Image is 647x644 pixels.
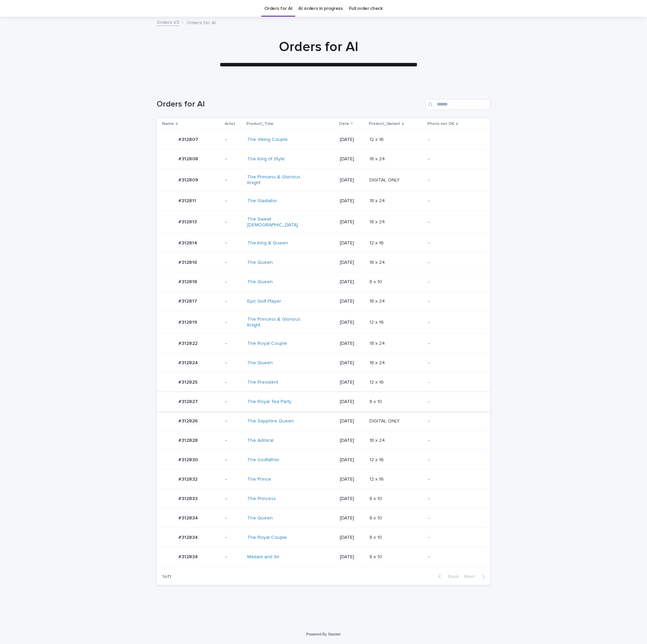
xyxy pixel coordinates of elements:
[428,360,479,366] p: -
[178,297,199,304] p: #312817
[428,156,479,162] p: -
[306,632,341,636] a: Powered By Stacker
[178,417,199,424] p: #312826
[444,574,459,579] span: Back
[369,398,383,405] p: 8 x 10
[340,198,364,204] p: [DATE]
[264,1,292,17] a: Orders for AI
[225,320,242,325] p: -
[428,177,479,183] p: -
[247,299,281,304] a: Epic Golf Player
[340,137,364,143] p: [DATE]
[369,456,385,463] p: 12 x 16
[426,99,490,110] input: Search
[247,360,273,366] a: The Queen
[157,18,179,26] a: Orders V3
[428,380,479,385] p: -
[225,360,242,366] p: -
[157,431,490,450] tr: #312828#312828 -The Admiral [DATE]18 x 2418 x 24 -
[428,240,479,246] p: -
[247,535,287,541] a: The Royal Couple
[225,260,242,265] p: -
[225,120,235,128] p: Artist
[157,528,490,547] tr: #312834#312834 -The Royal Couple [DATE]8 x 108 x 10 -
[433,574,461,580] button: Back
[369,553,383,560] p: 8 x 10
[340,240,364,246] p: [DATE]
[225,156,242,162] p: -
[157,130,490,149] tr: #312807#312807 -The Viking Couple [DATE]12 x 1612 x 16 -
[427,120,454,128] p: Photo not OK
[340,156,364,162] p: [DATE]
[247,341,287,347] a: The Royal Couple
[157,272,490,292] tr: #312818#312818 -The Queen [DATE]8 x 108 x 10 -
[369,135,385,143] p: 12 x 16
[340,477,364,482] p: [DATE]
[247,496,276,502] a: The Princess
[464,574,479,579] span: Next
[340,219,364,225] p: [DATE]
[157,392,490,411] tr: #312827#312827 -The Royal Tea Party [DATE]8 x 108 x 10 -
[157,489,490,508] tr: #312833#312833 -The Princess [DATE]8 x 108 x 10 -
[369,278,383,285] p: 8 x 10
[225,496,242,502] p: -
[340,418,364,424] p: [DATE]
[340,554,364,560] p: [DATE]
[339,120,349,128] p: Date
[369,197,386,204] p: 18 x 24
[369,318,385,325] p: 12 x 16
[428,554,479,560] p: -
[247,554,280,560] a: Madam and Sir
[369,359,386,366] p: 18 x 24
[369,339,386,347] p: 18 x 24
[178,378,199,385] p: #312825
[157,334,490,353] tr: #312822#312822 -The Royal Couple [DATE]18 x 2418 x 24 -
[225,554,242,560] p: -
[340,177,364,183] p: [DATE]
[178,475,199,482] p: #312832
[340,299,364,304] p: [DATE]
[428,399,479,405] p: -
[225,299,242,304] p: -
[157,191,490,211] tr: #312811#312811 -The Gladiator [DATE]18 x 2418 x 24 -
[178,533,199,541] p: #312834
[247,399,291,405] a: The Royal Tea Party
[225,198,242,204] p: -
[340,260,364,265] p: [DATE]
[225,137,242,143] p: -
[225,418,242,424] p: -
[157,211,490,234] tr: #312813#312813 -The Sweet [DEMOGRAPHIC_DATA] [DATE]18 x 2418 x 24 -
[247,380,278,385] a: The President
[247,457,280,463] a: The Godfather
[369,533,383,541] p: 8 x 10
[369,436,386,444] p: 18 x 24
[428,496,479,502] p: -
[247,120,273,128] p: Product_Title
[369,218,386,225] p: 18 x 24
[178,456,199,463] p: #312830
[157,149,490,169] tr: #312808#312808 -The King of Style [DATE]18 x 2418 x 24 -
[428,198,479,204] p: -
[428,457,479,463] p: -
[247,317,304,328] a: The Princess & Glorious Knight
[340,515,364,521] p: [DATE]
[157,292,490,311] tr: #312817#312817 -Epic Golf Player [DATE]18 x 2418 x 24 -
[225,515,242,521] p: -
[340,380,364,385] p: [DATE]
[247,515,273,521] a: The Queen
[428,418,479,424] p: -
[369,120,400,128] p: Product_Variant
[225,477,242,482] p: -
[428,477,479,482] p: -
[178,339,199,347] p: #312822
[340,360,364,366] p: [DATE]
[178,135,200,143] p: #312807
[298,1,343,17] a: AI orders in progress
[428,535,479,541] p: -
[157,353,490,372] tr: #312824#312824 -The Queen [DATE]18 x 2418 x 24 -
[178,155,200,162] p: #312808
[157,372,490,392] tr: #312825#312825 -The President [DATE]12 x 1612 x 16 -
[340,457,364,463] p: [DATE]
[340,399,364,405] p: [DATE]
